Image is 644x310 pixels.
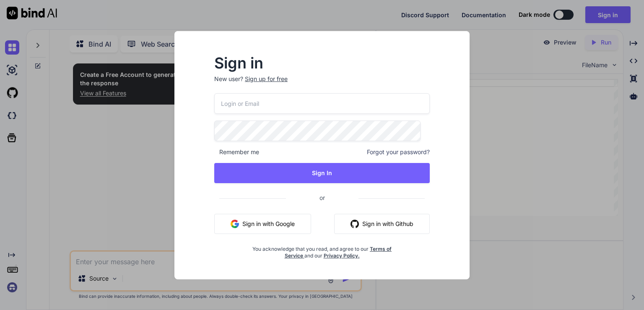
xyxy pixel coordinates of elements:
[214,93,430,114] input: Login or Email
[214,56,430,70] h2: Sign in
[231,220,239,228] img: google
[334,214,430,234] button: Sign in with Github
[285,246,392,259] a: Terms of Service
[367,148,430,156] span: Forgot your password?
[286,187,358,208] span: or
[214,214,311,234] button: Sign in with Google
[214,75,430,93] p: New user?
[351,220,359,228] img: github
[324,252,360,259] a: Privacy Policy.
[245,75,288,83] div: Sign up for free
[214,148,259,156] span: Remember me
[214,163,430,183] button: Sign In
[250,241,394,259] div: You acknowledge that you read, and agree to our and our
